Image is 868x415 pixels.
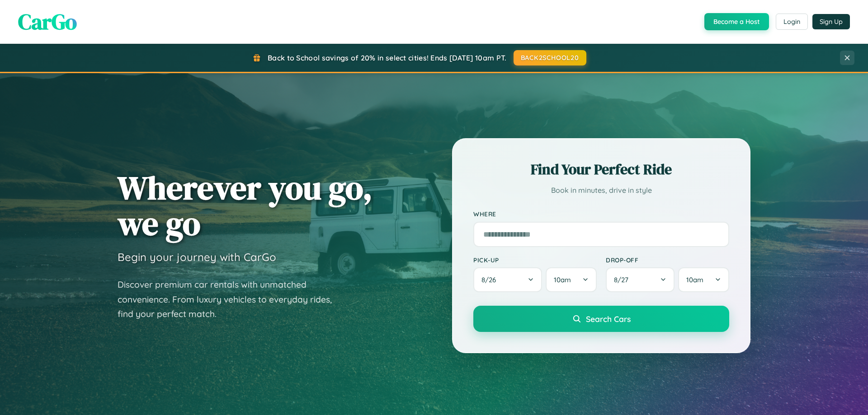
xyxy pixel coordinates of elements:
span: 10am [686,275,703,284]
span: Back to School savings of 20% in select cities! Ends [DATE] 10am PT. [268,53,506,62]
button: 10am [678,267,729,292]
button: 8/26 [473,267,542,292]
button: Login [776,14,808,30]
h2: Find Your Perfect Ride [473,159,729,179]
p: Book in minutes, drive in style [473,184,729,197]
span: 8 / 26 [481,275,500,284]
button: BACK2SCHOOL20 [514,50,586,65]
label: Pick-up [473,256,597,264]
span: 8 / 27 [614,275,633,284]
button: 8/27 [606,267,675,292]
span: 10am [554,275,571,284]
button: Search Cars [473,306,729,332]
h3: Begin your journey with CarGo [118,250,276,264]
h1: Wherever you go, we go [118,170,373,241]
p: Discover premium car rentals with unmatched convenience. From luxury vehicles to everyday rides, ... [118,277,344,322]
span: CarGo [18,7,77,37]
label: Drop-off [606,256,729,264]
span: Search Cars [586,314,631,324]
button: 10am [546,267,597,292]
label: Where [473,210,729,218]
button: Sign Up [812,14,850,29]
button: Become a Host [704,13,769,30]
